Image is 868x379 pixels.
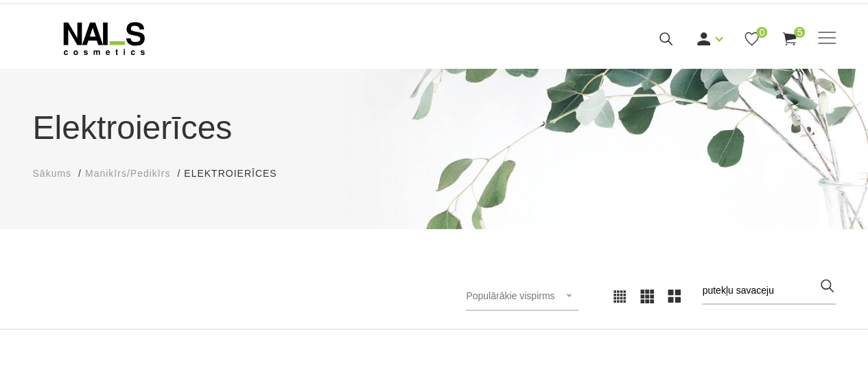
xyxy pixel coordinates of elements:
[184,166,290,181] li: Elektroierīces
[33,168,72,179] span: Sākums
[756,27,767,38] span: 0
[702,277,836,305] input: Meklēt produktus ...
[33,166,72,181] a: Sākums
[466,290,554,301] span: Populārākie vispirms
[743,30,760,47] a: 0
[85,168,170,179] span: Manikīrs/Pedikīrs
[33,103,836,153] h1: Elektroierīces
[794,27,805,38] span: 5
[781,30,798,47] a: 5
[85,166,170,181] a: Manikīrs/Pedikīrs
